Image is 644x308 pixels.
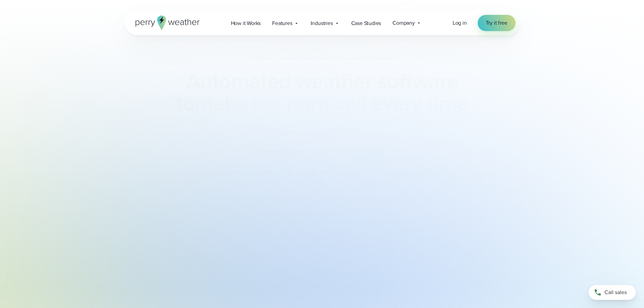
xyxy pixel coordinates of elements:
a: Call sales [589,285,636,300]
span: Call sales [604,288,627,297]
a: Log in [453,19,467,27]
span: Industries [311,19,333,27]
span: Company [392,19,415,27]
a: Case Studies [345,16,387,30]
span: Log in [453,19,467,27]
a: How it Works [225,16,267,30]
span: Try it free [486,19,507,27]
span: Case Studies [351,19,381,27]
span: Features [272,19,292,27]
span: How it Works [231,19,261,27]
a: Try it free [478,15,516,31]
